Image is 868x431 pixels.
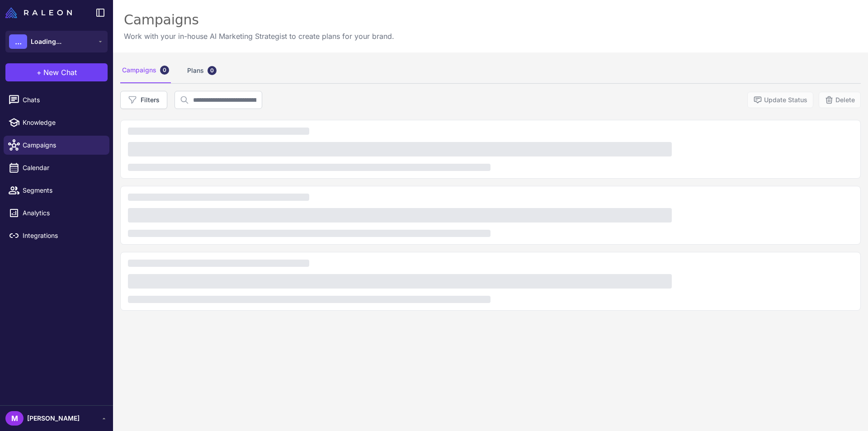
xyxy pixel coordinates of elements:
[4,181,109,200] a: Segments
[160,66,169,75] div: 0
[208,66,217,75] div: 0
[23,163,102,173] span: Calendar
[37,67,42,78] span: +
[43,67,77,78] span: New Chat
[23,95,102,105] span: Chats
[124,31,394,42] p: Work with your in-house AI Marketing Strategist to create plans for your brand.
[185,58,218,83] div: Plans
[5,31,108,52] button: ...Loading...
[819,92,861,108] button: Delete
[4,158,109,177] a: Calendar
[124,11,394,29] div: Campaigns
[27,413,80,423] span: [PERSON_NAME]
[23,118,102,128] span: Knowledge
[4,113,109,132] a: Knowledge
[4,136,109,155] a: Campaigns
[5,411,24,426] div: M
[4,90,109,109] a: Chats
[5,7,72,18] img: Raleon Logo
[23,185,102,195] span: Segments
[120,91,167,109] button: Filters
[747,92,813,108] button: Update Status
[23,140,102,150] span: Campaigns
[23,231,102,241] span: Integrations
[31,37,61,47] span: Loading...
[4,204,109,223] a: Analytics
[4,226,109,245] a: Integrations
[5,63,108,81] button: +New Chat
[9,34,27,49] div: ...
[23,208,102,218] span: Analytics
[120,58,171,83] div: Campaigns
